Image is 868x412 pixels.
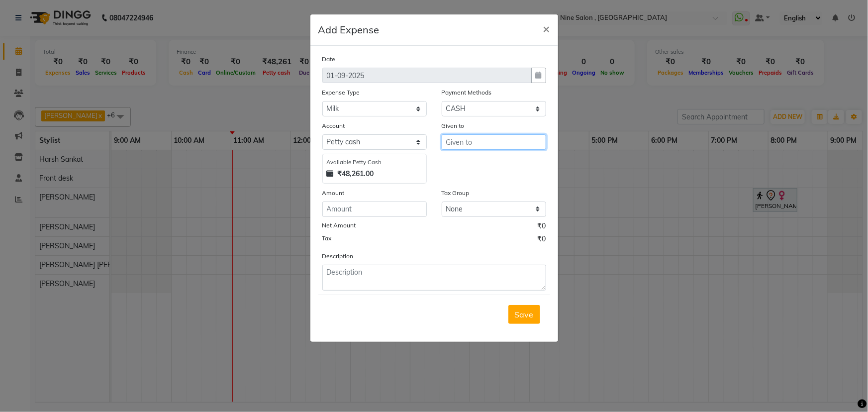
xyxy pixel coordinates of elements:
[322,252,354,261] label: Description
[538,221,546,234] span: ₹0
[322,88,360,97] label: Expense Type
[327,158,422,167] div: Available Petty Cash
[322,189,345,198] label: Amount
[322,234,332,243] label: Tax
[322,121,345,130] label: Account
[508,305,540,324] button: Save
[322,202,427,217] input: Amount
[318,22,380,37] h5: Add Expense
[538,234,546,247] span: ₹0
[322,221,356,230] label: Net Amount
[322,55,336,64] label: Date
[543,21,550,36] span: ×
[338,169,374,179] strong: ₹48,261.00
[442,134,546,150] input: Given to
[442,189,470,198] label: Tax Group
[535,14,558,42] button: Close
[442,121,465,130] label: Given to
[515,309,534,319] span: Save
[442,88,492,97] label: Payment Methods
